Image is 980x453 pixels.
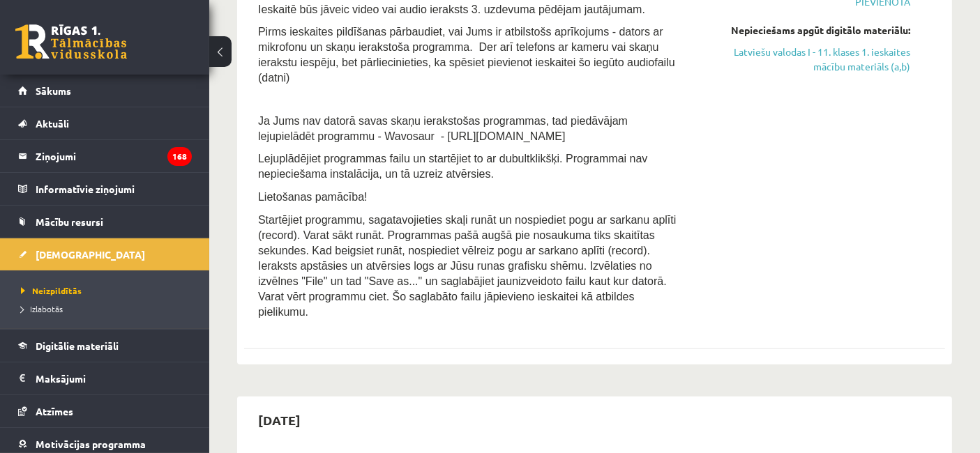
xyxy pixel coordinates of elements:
a: [DEMOGRAPHIC_DATA] [18,238,192,270]
span: Lejuplādējiet programmas failu un startējiet to ar dubultklikšķi. Programmai nav nepieciešama ins... [258,153,647,180]
span: Pirms ieskaites pildīšanas pārbaudiet, vai Jums ir atbilstošs aprīkojums - dators ar mikrofonu un... [258,26,675,84]
h2: [DATE] [244,404,315,436]
a: Atzīmes [18,395,192,427]
span: Lietošanas pamācība! [258,191,368,203]
span: Sākums [36,84,71,97]
i: 168 [167,147,192,166]
span: Neizpildītās [21,285,82,296]
legend: Maksājumi [36,362,192,394]
span: Ieskaitē būs jāveic video vai audio ieraksts 3. uzdevuma pēdējam jautājumam. [258,3,645,15]
a: Digitālie materiāli [18,330,192,362]
span: Mācību resursi [36,215,103,228]
a: Informatīvie ziņojumi [18,173,192,205]
div: Nepieciešams apgūt digitālo materiālu: [707,23,910,38]
a: Latviešu valodas I - 11. klases 1. ieskaites mācību materiāls (a,b) [707,45,910,74]
legend: Ziņojumi [36,140,192,172]
span: Motivācijas programma [36,438,146,450]
a: Maksājumi [18,362,192,394]
a: Izlabotās [21,302,195,315]
a: Ziņojumi168 [18,140,192,172]
span: Aktuāli [36,117,69,130]
span: Izlabotās [21,303,63,314]
a: Mācību resursi [18,206,192,238]
span: [DEMOGRAPHIC_DATA] [36,248,145,261]
legend: Informatīvie ziņojumi [36,173,192,205]
span: Digitālie materiāli [36,339,119,352]
span: Atzīmes [36,405,73,417]
span: Ja Jums nav datorā savas skaņu ierakstošas programmas, tad piedāvājam lejupielādēt programmu - Wa... [258,115,628,142]
a: Rīgas 1. Tālmācības vidusskola [15,24,127,59]
a: Aktuāli [18,107,192,139]
a: Neizpildītās [21,284,195,297]
span: Startējiet programmu, sagatavojieties skaļi runāt un nospiediet pogu ar sarkanu aplīti (record). ... [258,214,676,318]
a: Sākums [18,75,192,107]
